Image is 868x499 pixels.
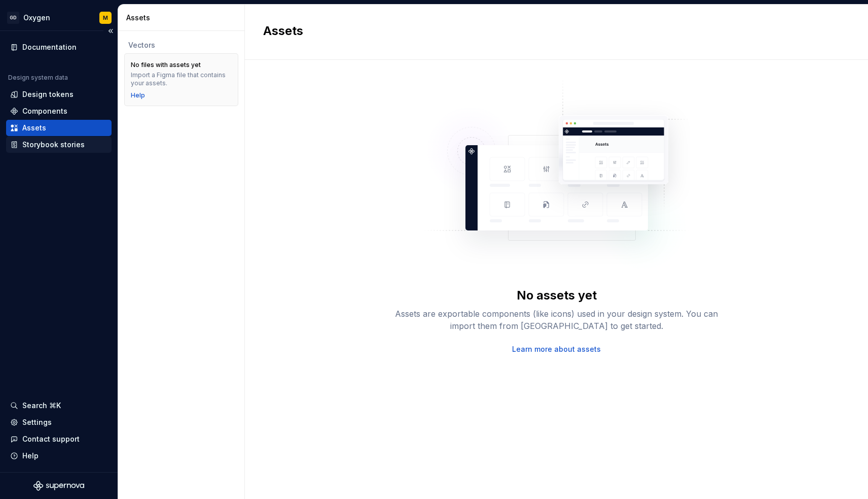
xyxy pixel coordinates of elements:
div: M [103,14,108,22]
div: No files with assets yet [131,61,201,69]
div: Vectors [128,40,234,50]
a: Documentation [6,39,112,55]
div: Contact support [22,434,80,444]
a: Assets [6,120,112,136]
div: Assets [22,123,46,133]
div: Assets are exportable components (like icons) used in your design system. You can import them fro... [394,308,719,332]
div: GD [7,12,19,24]
a: Settings [6,414,112,430]
div: Design system data [8,74,68,82]
div: Storybook stories [22,140,85,150]
div: Search ⌘K [22,401,61,411]
div: No assets yet [517,287,597,304]
svg: Supernova Logo [33,481,84,491]
h2: Assets [263,23,838,39]
button: Help [6,448,112,464]
div: Assets [126,13,240,23]
div: Help [22,451,39,461]
a: Components [6,103,112,119]
button: Contact support [6,431,112,447]
div: Components [22,106,67,116]
div: Design tokens [22,89,74,99]
button: Collapse sidebar [103,24,118,38]
button: Search ⌘K [6,397,112,414]
a: Design tokens [6,86,112,103]
a: Learn more about assets [512,344,601,354]
div: Settings [22,417,52,427]
div: Documentation [22,42,77,52]
div: Import a Figma file that contains your assets. [131,71,232,87]
a: Help [131,91,145,99]
div: Oxygen [23,13,50,23]
a: Storybook stories [6,137,112,153]
button: GDOxygenM [2,7,116,28]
